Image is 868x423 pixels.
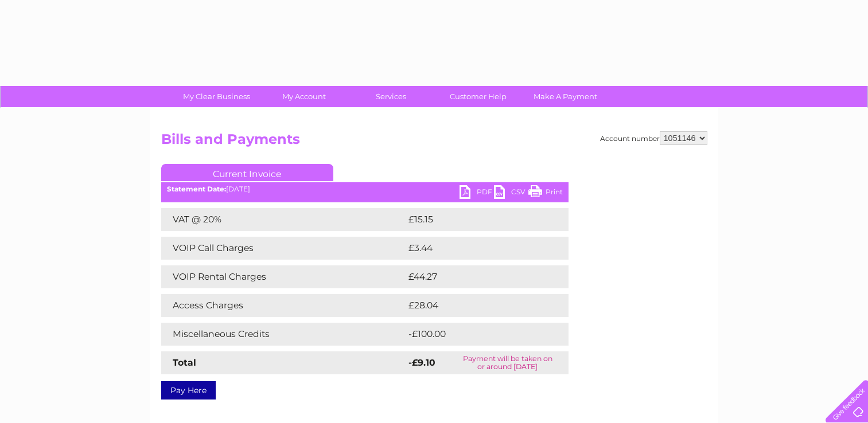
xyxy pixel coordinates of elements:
a: My Clear Business [169,86,264,107]
td: £44.27 [406,265,545,288]
a: Current Invoice [161,164,333,181]
a: My Account [256,86,351,107]
strong: -£9.10 [408,357,435,368]
td: VOIP Call Charges [161,237,406,260]
a: Services [344,86,438,107]
strong: Total [173,357,196,368]
a: CSV [494,185,528,202]
td: £28.04 [406,294,546,317]
td: £3.44 [406,237,542,260]
div: [DATE] [161,185,569,193]
a: PDF [460,185,494,202]
td: -£100.00 [406,323,550,346]
a: Print [528,185,563,202]
td: Payment will be taken on or around [DATE] [447,351,568,374]
b: Statement Date: [167,185,226,193]
a: Pay Here [161,381,216,399]
td: £15.15 [406,208,543,231]
h2: Bills and Payments [161,131,707,153]
a: Customer Help [431,86,526,107]
td: Miscellaneous Credits [161,323,406,346]
td: VOIP Rental Charges [161,265,406,288]
td: VAT @ 20% [161,208,406,231]
div: Account number [600,131,707,145]
a: Make A Payment [518,86,613,107]
td: Access Charges [161,294,406,317]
